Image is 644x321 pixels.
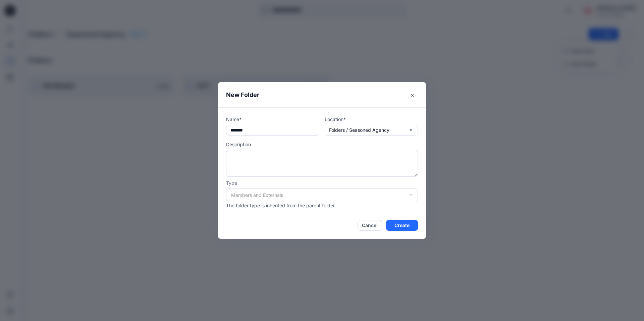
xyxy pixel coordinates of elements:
[358,220,382,231] button: Cancel
[325,116,418,123] p: Location*
[386,220,418,231] button: Create
[226,179,418,186] p: Type
[325,125,418,136] button: Folders / Seasoned Agency
[226,202,418,209] p: The folder type is inherited from the parent folder
[329,126,389,134] p: Folders / Seasoned Agency
[407,90,418,101] button: Close
[226,116,319,123] p: Name*
[226,141,418,148] p: Description
[218,82,426,107] header: New Folder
